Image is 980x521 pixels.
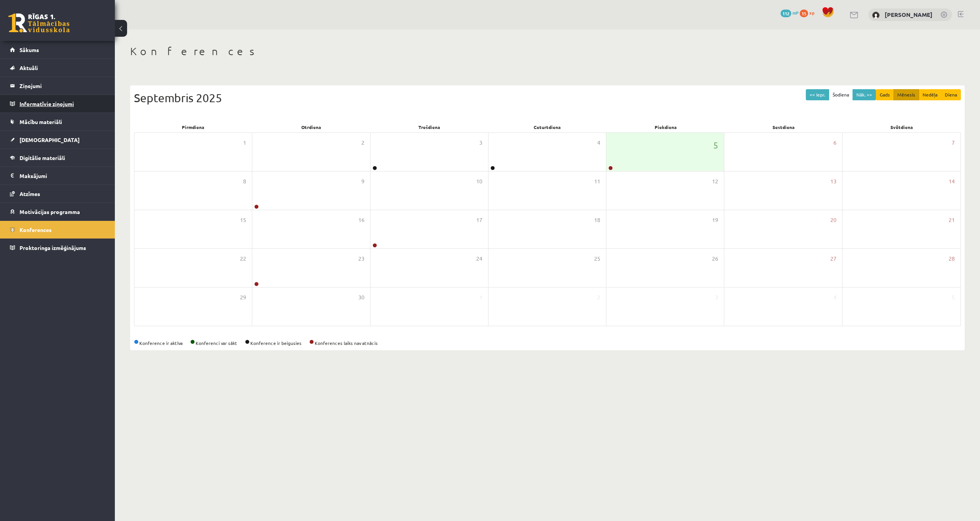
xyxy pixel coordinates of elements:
[10,239,105,256] a: Proktoringa izmēģinājums
[130,45,965,58] h1: Konferences
[8,13,70,33] a: Rīgas 1. Tālmācības vidusskola
[949,216,955,224] span: 21
[358,293,364,302] span: 30
[20,208,80,215] span: Motivācijas programma
[20,136,80,143] span: [DEMOGRAPHIC_DATA]
[20,118,62,125] span: Mācību materiāli
[134,89,961,106] div: Septembris 2025
[10,185,105,203] a: Atzīmes
[361,139,364,147] span: 2
[829,89,853,100] button: Šodiena
[949,177,955,186] span: 14
[10,221,105,238] a: Konferences
[792,10,799,16] span: mP
[781,10,791,17] span: 112
[20,244,86,251] span: Proktoringa izmēģinājums
[252,122,371,132] div: Otrdiena
[10,41,105,59] a: Sākums
[10,59,105,77] a: Aktuāli
[240,293,246,302] span: 29
[20,95,105,113] legend: Informatīvie ziņojumi
[800,10,818,16] a: 15 xp
[893,89,919,100] button: Mēnesis
[134,122,252,132] div: Pirmdiena
[479,293,482,302] span: 1
[876,89,894,100] button: Gads
[806,89,829,100] button: << Iepr.
[476,177,482,186] span: 10
[10,77,105,95] a: Ziņojumi
[240,255,246,263] span: 22
[10,167,105,185] a: Maksājumi
[597,139,600,147] span: 4
[243,139,246,147] span: 1
[240,216,246,224] span: 15
[830,255,836,263] span: 27
[358,216,364,224] span: 16
[830,216,836,224] span: 20
[725,122,843,132] div: Sestdiena
[370,122,488,132] div: Trešdiena
[809,10,814,16] span: xp
[594,255,600,263] span: 25
[885,11,933,18] a: [PERSON_NAME]
[713,139,718,152] span: 5
[949,255,955,263] span: 28
[476,216,482,224] span: 17
[712,177,718,186] span: 12
[919,89,941,100] button: Nedēļa
[872,11,880,19] img: Gustavs Gudonis
[20,226,52,233] span: Konferences
[361,177,364,186] span: 9
[781,10,799,16] a: 112 mP
[10,149,105,167] a: Digitālie materiāli
[358,255,364,263] span: 23
[594,177,600,186] span: 11
[20,64,38,71] span: Aktuāli
[830,177,836,186] span: 13
[10,95,105,113] a: Informatīvie ziņojumi
[476,255,482,263] span: 24
[10,113,105,131] a: Mācību materiāli
[243,177,246,186] span: 8
[10,131,105,149] a: [DEMOGRAPHIC_DATA]
[833,139,836,147] span: 6
[20,154,65,161] span: Digitālie materiāli
[479,139,482,147] span: 3
[20,190,40,197] span: Atzīmes
[715,293,718,302] span: 3
[20,167,105,185] legend: Maksājumi
[952,139,955,147] span: 7
[20,46,39,53] span: Sākums
[20,77,105,95] legend: Ziņojumi
[10,203,105,220] a: Motivācijas programma
[134,340,961,346] div: Konference ir aktīva Konferenci var sākt Konference ir beigusies Konferences laiks nav atnācis
[833,293,836,302] span: 4
[594,216,600,224] span: 18
[952,293,955,302] span: 5
[606,122,725,132] div: Piekdiena
[843,122,961,132] div: Svētdiena
[712,216,718,224] span: 19
[488,122,607,132] div: Ceturtdiena
[712,255,718,263] span: 26
[941,89,961,100] button: Diena
[800,10,808,17] span: 15
[597,293,600,302] span: 2
[853,89,876,100] button: Nāk. >>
